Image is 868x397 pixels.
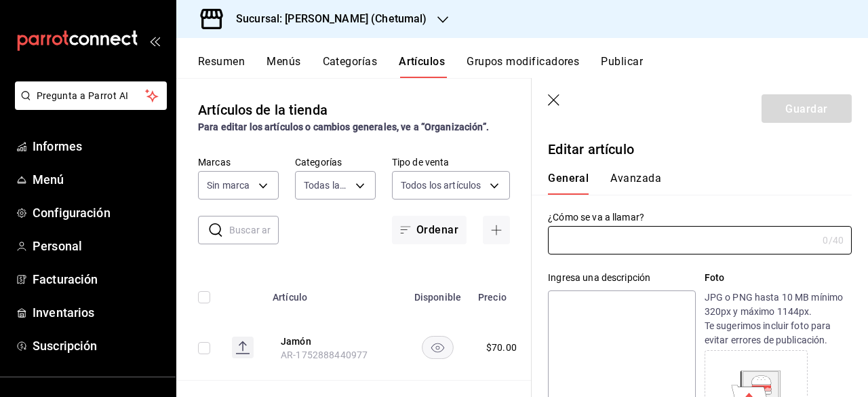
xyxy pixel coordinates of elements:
button: abrir_cajón_menú [149,35,160,46]
font: Sin marca [207,180,250,191]
font: Sucursal: [PERSON_NAME] (Chetumal) [236,12,427,25]
font: Publicar [601,55,643,68]
div: Ingresa una descripción [548,271,695,285]
div: pestañas de navegación [198,54,868,78]
font: Todas las categorías, Sin categoría [304,180,453,191]
font: Ordenar [416,223,458,236]
font: Resumen [198,55,245,68]
font: Inventarios [33,305,94,320]
button: Avanzada [610,172,661,195]
font: Tipo de venta [392,156,450,167]
div: 0 /40 [823,233,844,247]
button: editar-ubicación-del-producto [281,333,389,348]
font: Artículo [273,292,307,303]
font: Disponible [414,292,462,303]
label: ¿Cómo se va a llamar? [548,212,852,222]
font: AR-1752888440977 [281,349,368,360]
font: Categorías [295,156,342,167]
font: Suscripción [33,339,97,353]
font: $ [486,342,492,353]
font: Personal [33,239,82,253]
font: Artículos [399,55,445,68]
button: disponibilidad-producto [422,336,454,359]
font: Jamón [281,336,311,347]
font: Menú [33,172,64,187]
font: Categorías [323,55,378,68]
font: Menús [267,55,300,68]
div: navigation tabs [548,172,835,195]
button: Ordenar [392,216,467,244]
p: Editar artículo [548,139,852,159]
button: General [548,172,589,195]
font: 70.00 [492,342,517,353]
font: Grupos modificadores [467,55,579,68]
font: Artículos de la tienda [198,102,328,118]
font: Configuración [33,206,111,220]
p: JPG o PNG hasta 10 MB mínimo 320px y máximo 1144px. Te sugerimos incluir foto para evitar errores... [705,290,852,347]
font: Precio [478,292,507,303]
font: Para editar los artículos o cambios generales, ve a “Organización”. [198,121,489,132]
a: Pregunta a Parrot AI [9,98,167,113]
font: Marcas [198,156,231,167]
font: Todos los artículos [401,180,481,191]
font: Informes [33,139,82,153]
font: Pregunta a Parrot AI [37,90,129,101]
font: Facturación [33,272,98,286]
p: Foto [705,271,852,285]
button: Pregunta a Parrot AI [15,81,167,110]
input: Buscar artículo [229,216,279,244]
